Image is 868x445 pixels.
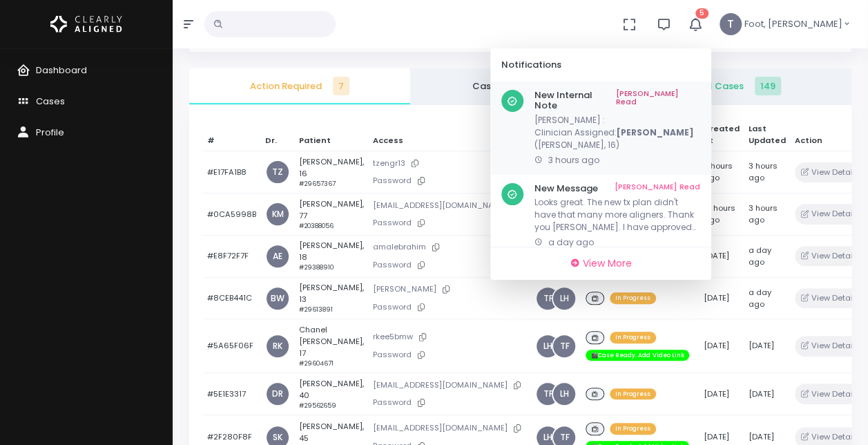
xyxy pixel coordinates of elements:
[749,388,774,399] span: [DATE]
[704,250,729,261] span: [DATE]
[490,82,711,247] div: scrollable content
[36,126,64,139] span: Profile
[295,193,369,236] td: [PERSON_NAME], 77
[36,64,87,77] span: Dashboard
[299,401,336,410] small: #29562659
[203,119,261,151] th: #
[704,340,729,351] span: [DATE]
[299,305,333,314] small: #29613891
[203,151,261,193] td: #E17FA1B8
[267,161,289,183] a: TZ
[749,340,774,351] span: [DATE]
[295,151,369,193] td: [PERSON_NAME], 16
[548,154,599,166] span: 3 hours ago
[755,77,781,95] span: 149
[267,383,289,405] a: DR
[749,287,771,310] span: a day ago
[534,126,700,139] p: Clinician Assigned:
[373,240,527,254] p: amalebrahim
[373,156,527,171] p: tzengr13
[795,204,866,224] button: View Details
[700,119,744,151] th: Created At
[295,119,369,151] th: Patient
[537,287,559,310] a: TF
[203,277,261,319] td: #8CEB441C
[490,82,711,175] a: New Internal Note[PERSON_NAME] Read[PERSON_NAME] :Clinician Assigned:[PERSON_NAME]([PERSON_NAME],...
[553,287,575,310] span: LH
[373,258,527,272] p: Password
[299,359,334,368] small: #29604671
[615,183,700,194] a: [PERSON_NAME] Read
[299,263,334,272] small: #29388910
[537,383,559,405] a: TF
[795,246,866,266] button: View Details
[704,388,729,399] span: [DATE]
[642,79,840,93] span: All Cases
[299,222,334,230] small: #20388056
[203,193,261,236] td: #0CA5998B
[704,202,735,225] span: 12 hours ago
[295,319,369,373] td: Chanel [PERSON_NAME], 17
[373,421,527,435] p: [EMAIL_ADDRESS][DOMAIN_NAME]
[749,160,778,183] span: 3 hours ago
[501,59,684,70] h6: Notifications
[368,119,531,151] th: Access
[704,431,729,442] span: [DATE]
[261,119,295,151] th: Dr.
[610,332,656,343] span: In Progress
[200,79,399,93] span: Action Required
[299,180,336,188] small: #29657367
[373,173,527,188] p: Password
[610,423,656,434] span: In Progress
[295,235,369,277] td: [PERSON_NAME], 18
[490,175,711,258] a: New Message[PERSON_NAME] ReadLooks great. The new tx plan didn't have that many more aligners. Th...
[50,10,122,39] img: Logo Horizontal
[373,348,527,362] p: Password
[695,8,708,19] span: 5
[36,95,65,108] span: Cases
[795,336,866,356] button: View Details
[583,256,632,270] span: View More
[267,203,289,225] a: KM
[617,126,694,138] b: [PERSON_NAME]
[744,17,842,31] span: Foot, [PERSON_NAME]
[534,183,700,194] h6: New Message
[749,245,771,267] span: a day ago
[203,373,261,415] td: #5E1E3317
[203,235,261,277] td: #E8F72F7F
[553,383,575,405] a: LH
[267,245,289,267] a: AE
[610,388,656,399] span: In Progress
[203,319,261,373] td: #5A65F06F
[373,198,527,213] p: [EMAIL_ADDRESS][DOMAIN_NAME]
[795,288,866,308] button: View Details
[373,330,527,344] p: rkee5bmw
[749,431,774,442] span: [DATE]
[744,119,790,151] th: Last Updated
[267,287,289,310] a: BW
[749,202,778,225] span: 3 hours ago
[553,335,575,357] a: TF
[534,196,700,234] p: Looks great. The new tx plan didn't have that many more aligners. Thank you [PERSON_NAME]. I have...
[586,350,689,361] span: 🎬Case Ready. Add Video Link
[548,236,594,248] span: a day ago
[704,292,729,303] span: [DATE]
[373,216,527,230] p: Password
[537,335,559,357] span: LH
[373,378,527,392] p: [EMAIL_ADDRESS][DOMAIN_NAME]
[610,292,656,303] span: In Progress
[616,90,700,111] a: [PERSON_NAME] Read
[295,373,369,415] td: [PERSON_NAME], 40
[267,335,289,357] a: RK
[704,160,733,183] span: 3 hours ago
